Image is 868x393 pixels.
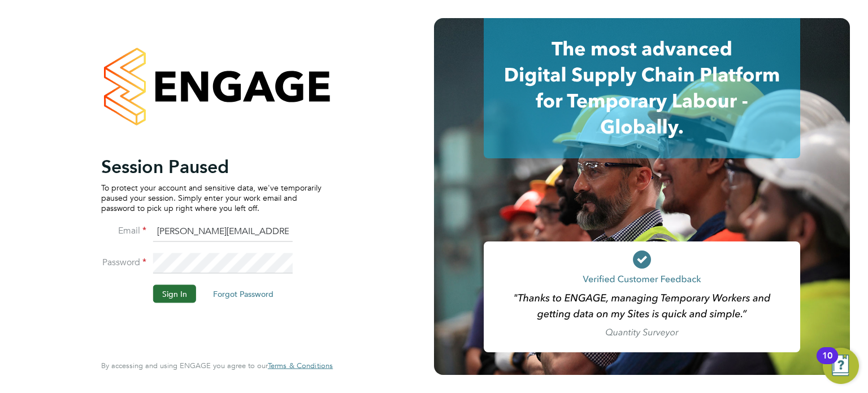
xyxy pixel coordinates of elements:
[101,361,333,370] span: By accessing and using ENGAGE you agree to our
[101,182,322,213] p: To protect your account and sensitive data, we've temporarily paused your session. Simply enter y...
[101,256,146,268] label: Password
[268,361,333,370] a: Terms & Conditions
[822,356,832,370] div: 10
[204,284,283,303] button: Forgot Password
[268,361,333,370] span: Terms & Conditions
[101,155,322,178] h2: Session Paused
[153,284,196,303] button: Sign In
[153,222,293,242] input: Enter your work email...
[101,224,146,236] label: Email
[823,348,859,384] button: Open Resource Center, 10 new notifications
